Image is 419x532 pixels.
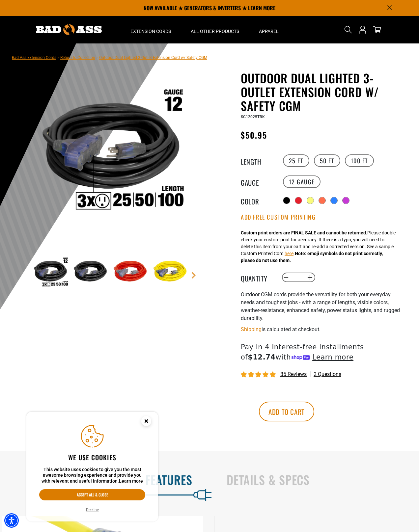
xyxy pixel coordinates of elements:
nav: breadcrumbs [12,53,207,61]
button: Add to cart [259,402,314,421]
a: Return to Collection [60,55,95,60]
aside: Cookie Consent [26,412,158,522]
summary: Apparel [249,16,289,43]
label: Quantity [241,273,274,282]
button: Add Free Custom Printing [241,214,316,221]
span: SC12025TBK [241,115,265,119]
h2: Features [14,473,192,487]
div: Accessibility Menu [4,513,19,528]
button: Decline [84,507,101,513]
img: Bad Ass Extension Cords [36,24,102,35]
span: Outdoor Dual Lighted 3-Outlet Extension Cord w/ Safety CGM [99,55,207,60]
a: Shipping [241,326,262,332]
a: Bad Ass Extension Cords [12,55,56,60]
legend: Color [241,196,274,205]
label: 100 FT [345,154,374,167]
legend: Gauge [241,177,274,186]
span: 35 reviews [280,371,307,377]
span: Extension Cords [130,28,171,34]
span: All Other Products [191,28,239,34]
span: $50.95 [241,129,267,141]
button: here [285,250,293,257]
label: 12 Gauge [283,175,321,188]
legend: Length [241,156,274,165]
div: Please double check your custom print for accuracy. If there is a typo, you will need to delete t... [241,229,396,264]
img: red [111,253,149,292]
span: 4.80 stars [241,372,277,378]
div: is calculated at checkout. [241,325,402,334]
button: Accept all & close [39,489,145,500]
img: neon yellow [151,253,189,292]
summary: Search [343,24,353,35]
p: This website uses cookies to give you the most awesome browsing experience and provide you with r... [39,467,145,484]
summary: All Other Products [181,16,249,43]
label: 25 FT [283,154,309,167]
span: Apparel [259,28,279,34]
span: 2 questions [314,371,341,378]
span: › [58,55,59,60]
h2: We use cookies [39,453,145,462]
label: 50 FT [314,154,340,167]
strong: Custom print orders are FINAL SALE and cannot be returned. [241,230,367,235]
span: › [97,55,98,60]
a: This website uses cookies to give you the most awesome browsing experience and provide you with r... [119,478,143,484]
img: black [71,253,109,292]
h2: Details & Specs [227,473,405,487]
summary: Extension Cords [121,16,181,43]
strong: Note: emoji symbols do not print correctly, please do not use them. [241,251,383,263]
h1: Outdoor Dual Lighted 3-Outlet Extension Cord w/ Safety CGM [241,71,402,113]
a: Next [190,272,197,279]
span: Outdoor CGM cords provide the versatility for both your everyday needs and toughest jobs - with a... [241,291,400,321]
